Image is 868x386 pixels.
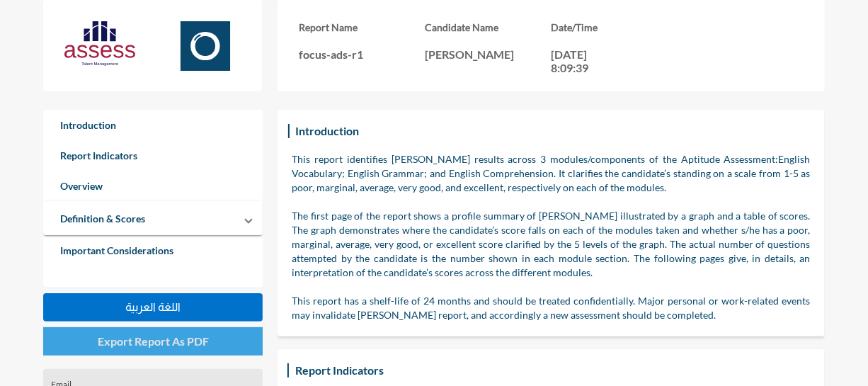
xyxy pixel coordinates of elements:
h3: Report Name [299,21,425,33]
a: Definition & Scores [43,203,162,234]
p: The first page of the report shows a profile summary of [PERSON_NAME] illustrated by a graph and ... [292,209,810,280]
p: [DATE] 8:09:39 [551,47,615,74]
span: اللغة العربية [125,301,181,313]
mat-expansion-panel-header: Definition & Scores [43,201,263,235]
button: اللغة العربية [43,293,263,322]
a: Important Considerations [43,235,263,266]
a: Overview [43,171,263,201]
h3: Candidate Name [425,21,551,33]
h3: Date/Time [551,21,677,33]
p: [PERSON_NAME] [425,47,551,61]
span: Export Report As PDF [98,334,209,348]
a: Report Indicators [43,140,263,171]
p: This report identifies [PERSON_NAME] results across 3 modules/components of the Aptitude Assessme... [292,152,810,195]
p: focus-ads-r1 [299,47,425,61]
img: AssessLogoo.svg [64,21,135,66]
button: Export Report As PDF [43,327,263,356]
p: This report has a shelf-life of 24 months and should be treated confidentially. Major personal or... [292,294,810,322]
img: Focus.svg [170,21,241,71]
a: Introduction [43,110,263,140]
h3: Report Indicators [292,360,387,380]
h3: Introduction [292,120,362,141]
